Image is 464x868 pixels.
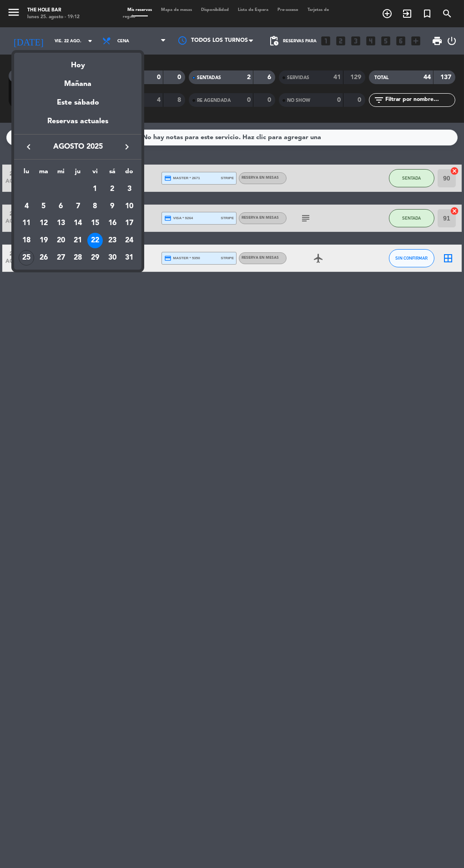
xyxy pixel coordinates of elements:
th: martes [35,166,52,181]
div: 16 [105,216,120,231]
div: 18 [19,233,34,248]
td: 2 de agosto de 2025 [104,181,121,198]
td: 5 de agosto de 2025 [35,198,52,215]
th: lunes [18,166,35,181]
td: 13 de agosto de 2025 [52,215,70,232]
div: 21 [70,233,86,248]
div: Este sábado [14,90,141,115]
div: 30 [105,250,120,266]
div: 7 [70,199,86,214]
td: 4 de agosto de 2025 [18,198,35,215]
div: 11 [19,216,34,231]
td: 3 de agosto de 2025 [121,181,138,198]
td: 12 de agosto de 2025 [35,215,52,232]
td: 7 de agosto de 2025 [69,198,86,215]
th: jueves [69,166,86,181]
i: keyboard_arrow_right [121,141,132,152]
div: Reservas actuales [14,115,141,134]
div: 22 [87,233,103,248]
td: 11 de agosto de 2025 [18,215,35,232]
div: 24 [121,233,137,248]
div: 27 [53,250,69,266]
div: 23 [105,233,120,248]
div: 25 [19,250,34,266]
td: 14 de agosto de 2025 [69,215,86,232]
div: Hoy [14,53,141,71]
div: 28 [70,250,86,266]
td: 26 de agosto de 2025 [35,249,52,266]
td: 6 de agosto de 2025 [52,198,70,215]
td: 28 de agosto de 2025 [69,249,86,266]
td: 1 de agosto de 2025 [86,181,104,198]
td: AGO. [18,181,86,198]
button: keyboard_arrow_left [20,141,37,153]
div: 4 [19,199,34,214]
div: 14 [70,216,86,231]
th: miércoles [52,166,70,181]
td: 30 de agosto de 2025 [104,249,121,266]
div: 13 [53,216,69,231]
div: 5 [36,199,51,214]
div: 29 [87,250,103,266]
div: 17 [121,216,137,231]
div: 19 [36,233,51,248]
div: 15 [87,216,103,231]
td: 20 de agosto de 2025 [52,232,70,249]
div: 3 [121,181,137,197]
div: 2 [105,181,120,197]
div: 10 [121,199,137,214]
td: 29 de agosto de 2025 [86,249,104,266]
button: keyboard_arrow_right [119,141,135,153]
td: 17 de agosto de 2025 [121,215,138,232]
td: 15 de agosto de 2025 [86,215,104,232]
div: 12 [36,216,51,231]
div: 26 [36,250,51,266]
span: agosto 2025 [37,141,119,153]
div: 31 [121,250,137,266]
div: 6 [53,199,69,214]
td: 19 de agosto de 2025 [35,232,52,249]
td: 9 de agosto de 2025 [104,198,121,215]
td: 21 de agosto de 2025 [69,232,86,249]
td: 22 de agosto de 2025 [86,232,104,249]
th: viernes [86,166,104,181]
td: 16 de agosto de 2025 [104,215,121,232]
td: 27 de agosto de 2025 [52,249,70,266]
div: 8 [87,199,103,214]
div: 20 [53,233,69,248]
td: 31 de agosto de 2025 [121,249,138,266]
td: 8 de agosto de 2025 [86,198,104,215]
td: 18 de agosto de 2025 [18,232,35,249]
td: 10 de agosto de 2025 [121,198,138,215]
div: 1 [87,181,103,197]
th: sábado [104,166,121,181]
td: 23 de agosto de 2025 [104,232,121,249]
i: keyboard_arrow_left [23,141,34,152]
div: Mañana [14,71,141,90]
td: 24 de agosto de 2025 [121,232,138,249]
div: 9 [105,199,120,214]
td: 25 de agosto de 2025 [18,249,35,266]
th: domingo [121,166,138,181]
